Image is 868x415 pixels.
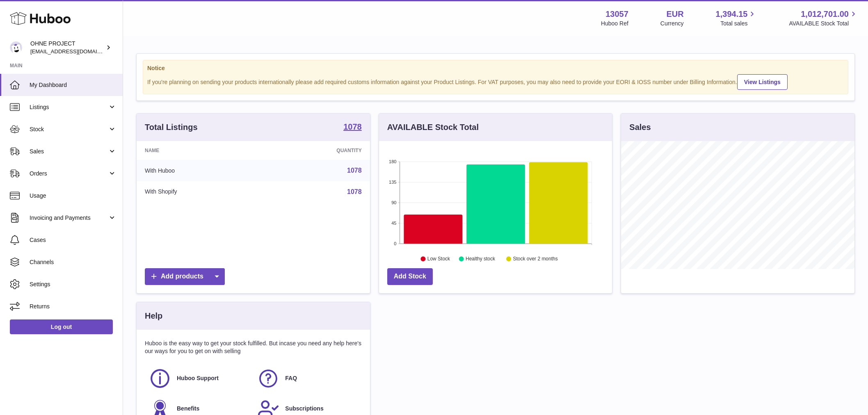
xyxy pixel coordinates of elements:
[30,303,116,310] span: Returns
[389,159,396,164] text: 180
[666,9,683,20] strong: EUR
[605,9,628,20] strong: 13057
[716,9,757,27] a: 1,394.15 Total sales
[30,170,108,178] span: Orders
[30,103,108,111] span: Listings
[801,9,849,20] span: 1,012,701.00
[177,374,219,382] span: Huboo Support
[30,192,116,200] span: Usage
[391,200,396,205] text: 90
[789,9,858,27] a: 1,012,701.00 AVAILABLE Stock Total
[629,122,651,133] h3: Sales
[427,256,450,262] text: Low Stock
[389,180,396,185] text: 135
[720,20,757,27] span: Total sales
[737,74,788,90] a: View Listings
[343,123,362,131] strong: 1078
[601,20,628,27] div: Huboo Ref
[285,405,323,413] span: Subscriptions
[10,319,113,334] a: Log out
[145,310,162,322] h3: Help
[387,268,433,285] a: Add Stock
[789,20,858,27] span: AVAILABLE Stock Total
[394,241,396,246] text: 0
[145,340,362,355] p: Huboo is the easy way to get your stock fulfilled. But incase you need any help here's our ways f...
[145,268,225,285] a: Add products
[147,64,844,72] strong: Notice
[10,41,22,54] img: internalAdmin-13057@internal.huboo.com
[391,221,396,226] text: 45
[466,256,496,262] text: Healthy stock
[263,141,370,160] th: Quantity
[347,167,362,174] a: 1078
[137,181,263,203] td: With Shopify
[387,122,479,133] h3: AVAILABLE Stock Total
[177,405,199,413] span: Benefits
[30,258,116,266] span: Channels
[30,280,116,288] span: Settings
[30,214,108,222] span: Invoicing and Payments
[513,256,557,262] text: Stock over 2 months
[343,123,362,132] a: 1078
[257,367,357,390] a: FAQ
[30,40,104,55] div: OHNE PROJECT
[137,160,263,181] td: With Huboo
[347,188,362,195] a: 1078
[285,374,297,382] span: FAQ
[30,148,108,155] span: Sales
[145,122,198,133] h3: Total Listings
[149,367,249,390] a: Huboo Support
[30,81,116,89] span: My Dashboard
[660,20,684,27] div: Currency
[137,141,263,160] th: Name
[30,125,108,133] span: Stock
[30,236,116,244] span: Cases
[30,48,121,55] span: [EMAIL_ADDRESS][DOMAIN_NAME]
[716,9,748,20] span: 1,394.15
[147,73,844,90] div: If you're planning on sending your products internationally please add required customs informati...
